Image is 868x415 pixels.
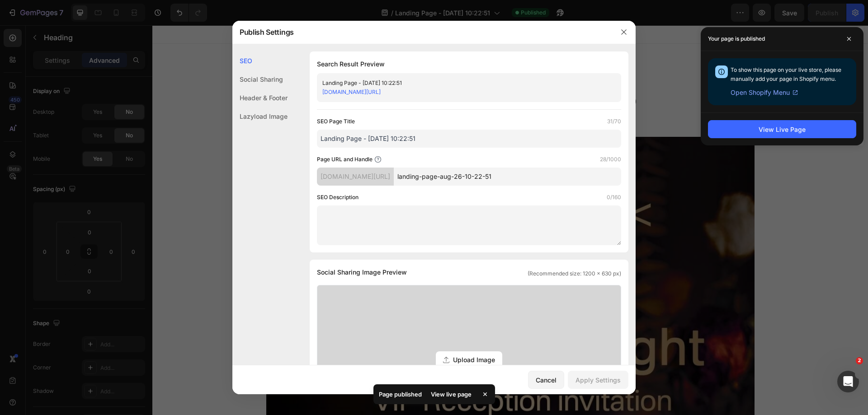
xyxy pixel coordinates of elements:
span: 2 [856,357,863,364]
button: Cancel [528,371,564,389]
strong: TESSAN Castle Night - [246,35,470,59]
input: Title [317,130,621,148]
span: Social Sharing Image Preview [317,267,407,278]
div: Social Sharing [232,70,288,89]
div: View live page [425,388,477,401]
span: Upload Image [453,355,495,364]
div: SEO [232,51,288,70]
strong: VIP Reception at IFA 2025 [231,62,485,86]
div: Cancel [536,375,557,385]
span: To show this page on your live store, please manually add your page in Shopify menu. [731,66,841,82]
h2: Rich Text Editor. Editing area: main [87,33,629,89]
label: Page URL and Handle [317,155,373,164]
div: Landing Page - [DATE] 10:22:51 [322,79,601,88]
button: View Live Page [708,120,856,138]
div: Apply Settings [576,375,621,385]
span: (Recommended size: 1200 x 630 px) [528,270,621,278]
label: SEO Page Title [317,117,355,126]
p: Your page is published [708,34,765,43]
div: Publish Settings [232,20,612,44]
div: Lazyload Image [232,107,288,126]
a: [DOMAIN_NAME][URL] [322,89,381,95]
label: SEO Description [317,193,359,202]
iframe: Intercom live chat [837,371,859,392]
label: 31/70 [607,117,621,126]
div: Header & Footer [232,89,288,107]
div: View Live Page [759,125,806,134]
h1: Search Result Preview [317,59,621,70]
label: 28/1000 [600,155,621,164]
span: Open Shopify Menu [731,87,790,98]
p: ⁠⁠⁠⁠⁠⁠⁠ [88,34,628,88]
label: 0/160 [607,193,621,202]
button: Apply Settings [568,371,628,389]
div: [DOMAIN_NAME][URL] [317,168,394,186]
p: Page published [379,390,422,399]
input: Handle [394,168,621,186]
